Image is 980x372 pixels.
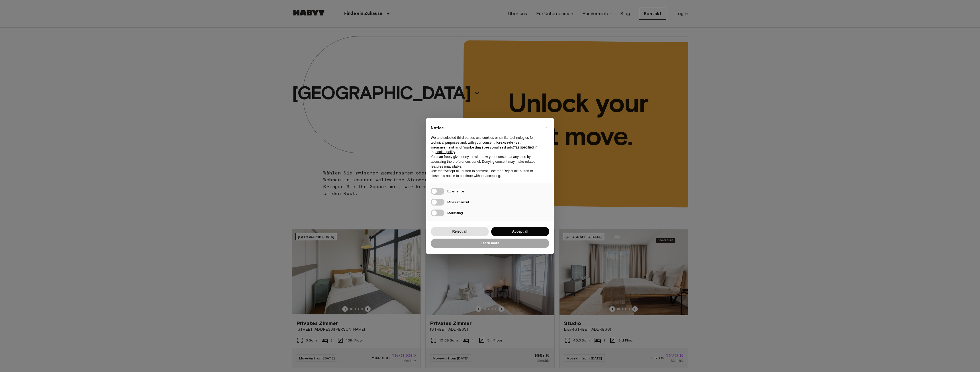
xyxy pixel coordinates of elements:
[447,189,464,193] span: Experience
[431,125,540,131] h2: Notice
[447,211,463,215] span: Marketing
[447,200,469,204] span: Measurement
[431,169,540,178] p: Use the “Accept all” button to consent. Use the “Reject all” button or close this notice to conti...
[436,150,455,154] a: cookie policy
[431,140,520,149] strong: experience, measurement and “marketing (personalized ads)”
[431,227,489,236] button: Reject all
[542,123,551,132] button: Close this notice
[491,227,549,236] button: Accept all
[431,155,540,169] p: You can freely give, deny, or withdraw your consent at any time by accessing the preferences pane...
[431,239,549,248] button: Learn more
[431,135,540,155] p: We and selected third parties use cookies or similar technologies for technical purposes and, wit...
[546,124,548,131] span: ×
